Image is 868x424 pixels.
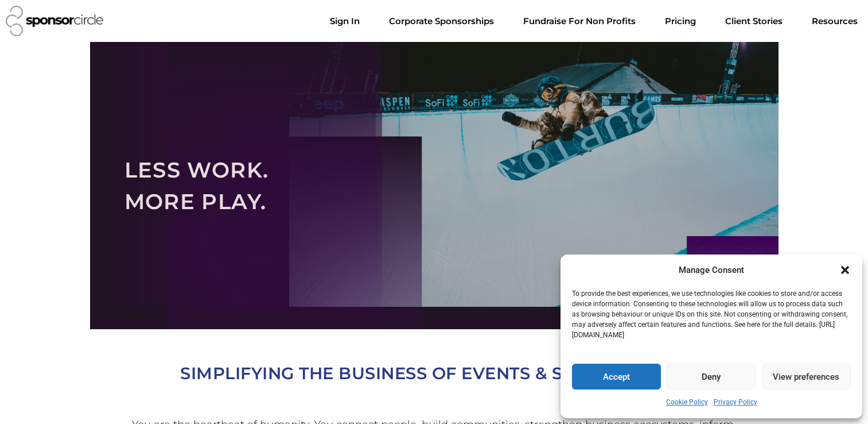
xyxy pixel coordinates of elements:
button: View preferences [762,364,851,390]
a: Cookie Policy [666,395,708,410]
a: Fundraise For Non ProfitsMenu Toggle [514,10,645,33]
font: Corporate Sponsorships [389,16,494,27]
img: Sponsor Circle logo [6,6,103,36]
a: Pricing [656,10,705,33]
a: Privacy Policy [714,395,757,410]
h2: SIMPLIFYING THE BUSINESS OF EVENTS & SPORTS TEAMS [113,359,756,387]
nav: Menu [321,10,867,33]
font: Resources [812,16,858,27]
a: Corporate SponsorshipsMenu Toggle [380,10,503,33]
h2: LESS WORK. MORE PLAY. [124,154,744,218]
a: Sign In [321,10,369,33]
a: Client Stories [716,10,792,33]
button: Accept [572,364,661,390]
div: Close dialogue [839,264,851,276]
div: Manage Consent [679,263,744,277]
p: To provide the best experiences, we use technologies like cookies to store and/or access device i... [572,288,850,340]
button: Deny [667,364,756,390]
font: Fundraise For Non Profits [523,16,636,27]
